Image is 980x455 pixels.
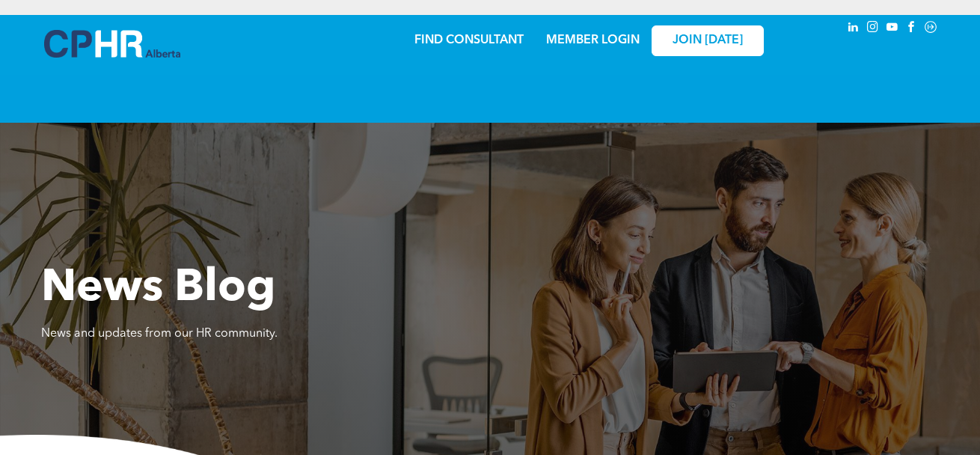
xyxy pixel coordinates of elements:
span: JOIN [DATE] [673,34,743,48]
a: linkedin [845,19,861,39]
a: MEMBER LOGIN [546,34,640,46]
a: youtube [883,19,900,39]
a: FIND CONSULTANT [414,34,524,46]
span: News Blog [41,266,275,311]
a: facebook [903,19,919,39]
a: Social network [922,19,939,39]
a: instagram [864,19,881,39]
span: News and updates from our HR community. [41,328,278,340]
img: A blue and white logo for cp alberta [44,30,180,58]
a: JOIN [DATE] [652,25,764,56]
